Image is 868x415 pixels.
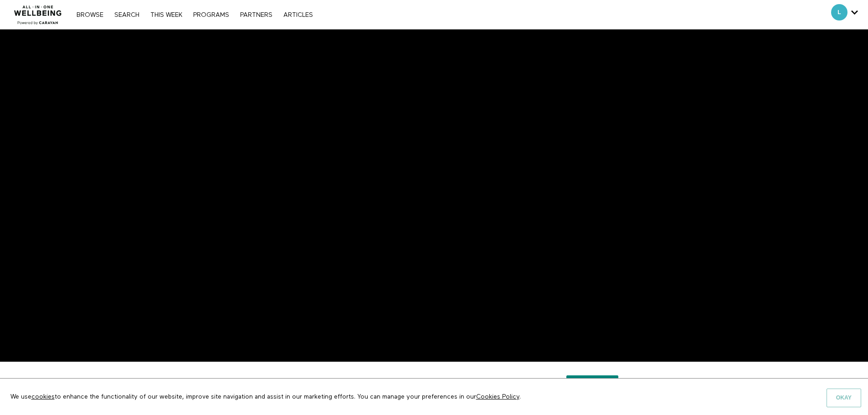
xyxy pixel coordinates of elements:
a: PARTNERS [236,12,277,18]
a: ARTICLES [279,12,318,18]
p: We use to enhance the functionality of our website, improve site navigation and assist in our mar... [4,385,684,408]
a: PROGRAMS [189,12,234,18]
a: Search [110,12,144,18]
button: Okay [827,389,861,407]
a: cookies [31,394,55,400]
a: THIS WEEK [146,12,187,18]
button: My list [566,375,618,392]
a: Cookies Policy [476,394,519,400]
a: Browse [72,12,108,18]
nav: Primary [72,10,317,19]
